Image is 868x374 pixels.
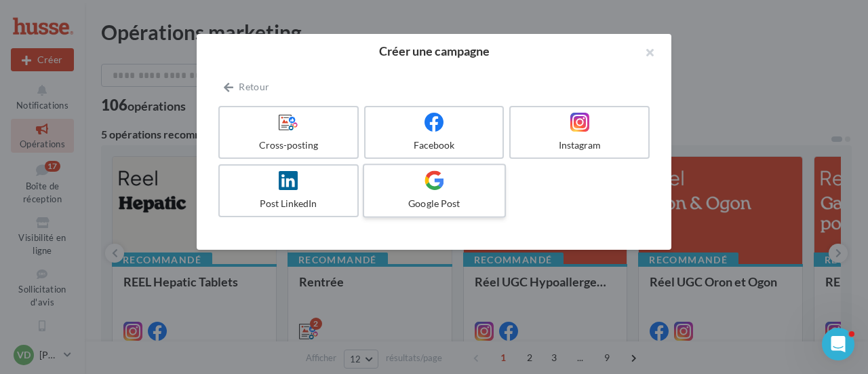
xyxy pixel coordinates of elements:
h2: Créer une campagne [218,45,650,57]
div: Instagram [516,138,643,152]
div: Facebook [371,138,498,152]
div: Cross-posting [225,138,352,152]
div: Post LinkedIn [225,197,352,210]
button: Retour [218,79,275,95]
div: Google Post [370,197,498,210]
iframe: Intercom live chat [822,328,854,360]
